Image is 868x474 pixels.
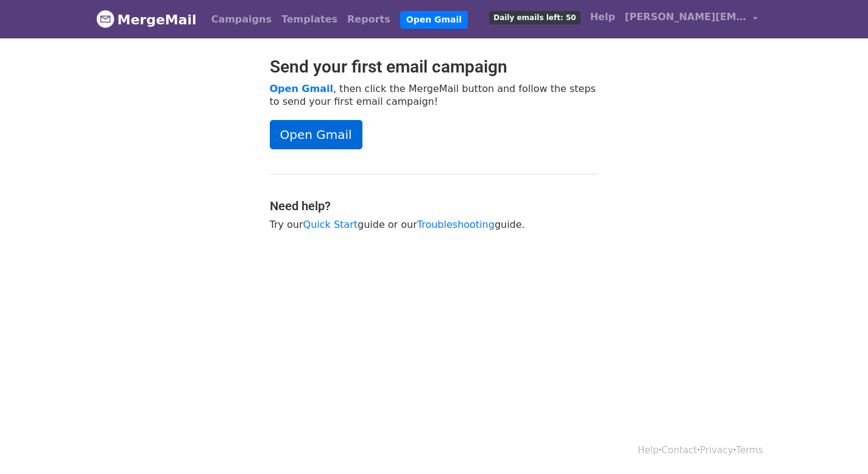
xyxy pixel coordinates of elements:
a: Reports [342,7,395,32]
a: Terms [736,445,763,456]
a: Help [585,5,620,29]
a: Campaigns [206,7,277,32]
img: MergeMail logo [96,10,115,28]
a: MergeMail [96,7,197,32]
p: Try our guide or our guide. [270,218,599,231]
a: Quick Start [303,219,358,230]
span: [PERSON_NAME][EMAIL_ADDRESS][PERSON_NAME][DOMAIN_NAME] [625,10,747,24]
h2: Send your first email campaign [270,57,599,77]
a: Templates [277,7,342,32]
p: , then click the MergeMail button and follow the steps to send your first email campaign! [270,82,599,108]
a: Open Gmail [400,11,468,29]
a: Troubleshooting [417,219,495,230]
a: Open Gmail [270,120,362,149]
iframe: Chat Widget [807,416,868,474]
a: Open Gmail [270,83,333,94]
a: Privacy [700,445,733,456]
a: Contact [662,445,697,456]
h4: Need help? [270,199,599,213]
a: [PERSON_NAME][EMAIL_ADDRESS][PERSON_NAME][DOMAIN_NAME] [620,5,763,34]
span: Daily emails left: 50 [489,11,580,24]
a: Help [638,445,658,456]
a: Daily emails left: 50 [484,5,585,29]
